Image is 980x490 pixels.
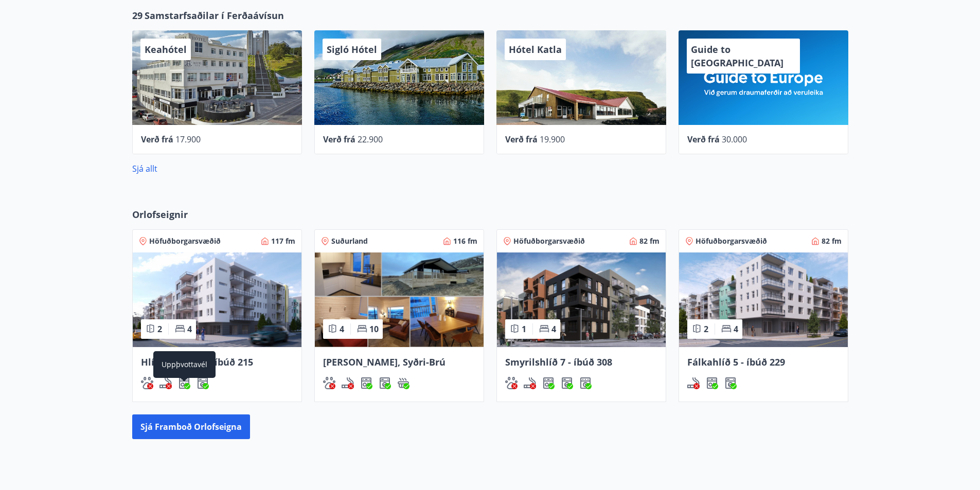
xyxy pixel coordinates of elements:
[497,252,666,347] img: Paella dish
[323,377,335,389] img: pxcaIm5dSOV3FS4whs1soiYWTwFQvksT25a9J10C.svg
[379,377,391,389] img: Dl16BY4EX9PAW649lg1C3oBuIaAsR6QVDQBO2cTm.svg
[453,236,477,246] span: 116 fm
[551,323,556,335] span: 4
[542,377,555,389] img: 7hj2GulIrg6h11dFIpsIzg8Ak2vZaScVwTihwv8g.svg
[540,134,565,145] span: 19.900
[132,9,142,22] span: 29
[315,252,484,347] img: Paella dish
[724,377,737,389] div: Þvottavél
[509,43,562,56] span: Hótel Katla
[327,43,377,56] span: Sigló Hótel
[579,377,592,389] div: Þurrkari
[561,377,573,389] img: Dl16BY4EX9PAW649lg1C3oBuIaAsR6QVDQBO2cTm.svg
[149,236,221,246] span: Höfuðborgarsvæðið
[153,351,216,378] div: Uppþvottavél
[379,377,391,389] div: Þvottavél
[141,377,153,389] div: Gæludýr
[323,377,335,389] div: Gæludýr
[358,134,383,145] span: 22.900
[505,134,538,145] span: Verð frá
[687,377,700,389] img: QNIUl6Cv9L9rHgMXwuzGLuiJOj7RKqxk9mBFPqjq.svg
[342,377,354,389] div: Reykingar / Vape
[342,377,354,389] img: QNIUl6Cv9L9rHgMXwuzGLuiJOj7RKqxk9mBFPqjq.svg
[734,323,738,335] span: 4
[542,377,555,389] div: Uppþvottavél
[132,414,250,439] button: Sjá framboð orlofseigna
[145,9,284,22] span: Samstarfsaðilar í Ferðaávísun
[141,356,253,368] span: Hlíðarfótur 21 - íbúð 215
[397,377,409,389] div: Heitur pottur
[639,236,660,246] span: 82 fm
[323,356,446,368] span: [PERSON_NAME], Syðri-Brú
[505,377,518,389] img: pxcaIm5dSOV3FS4whs1soiYWTwFQvksT25a9J10C.svg
[340,323,344,335] span: 4
[706,377,718,389] div: Uppþvottavél
[696,236,767,246] span: Höfuðborgarsvæðið
[175,134,201,145] span: 17.900
[505,377,518,389] div: Gæludýr
[679,252,848,347] img: Paella dish
[687,356,785,368] span: Fálkahlíð 5 - íbúð 229
[687,134,720,145] span: Verð frá
[561,377,573,389] div: Þvottavél
[157,323,162,335] span: 2
[369,323,379,335] span: 10
[691,43,783,69] span: Guide to [GEOGRAPHIC_DATA]
[360,377,372,389] img: 7hj2GulIrg6h11dFIpsIzg8Ak2vZaScVwTihwv8g.svg
[822,236,842,246] span: 82 fm
[397,377,409,389] img: h89QDIuHlAdpqTriuIvuEWkTH976fOgBEOOeu1mi.svg
[271,236,295,246] span: 117 fm
[704,323,708,335] span: 2
[706,377,718,389] img: 7hj2GulIrg6h11dFIpsIzg8Ak2vZaScVwTihwv8g.svg
[360,377,372,389] div: Uppþvottavél
[505,356,612,368] span: Smyrilshlíð 7 - íbúð 308
[524,377,536,389] img: QNIUl6Cv9L9rHgMXwuzGLuiJOj7RKqxk9mBFPqjq.svg
[133,252,301,347] img: Paella dish
[145,43,187,56] span: Keahótel
[687,377,700,389] div: Reykingar / Vape
[323,134,355,145] span: Verð frá
[331,236,368,246] span: Suðurland
[132,163,157,174] a: Sjá allt
[579,377,592,389] img: hddCLTAnxqFUMr1fxmbGG8zWilo2syolR0f9UjPn.svg
[141,377,153,389] img: pxcaIm5dSOV3FS4whs1soiYWTwFQvksT25a9J10C.svg
[724,377,737,389] img: Dl16BY4EX9PAW649lg1C3oBuIaAsR6QVDQBO2cTm.svg
[141,134,173,145] span: Verð frá
[522,323,526,335] span: 1
[524,377,536,389] div: Reykingar / Vape
[722,134,747,145] span: 30.000
[132,208,188,221] span: Orlofseignir
[187,323,192,335] span: 4
[513,236,585,246] span: Höfuðborgarsvæðið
